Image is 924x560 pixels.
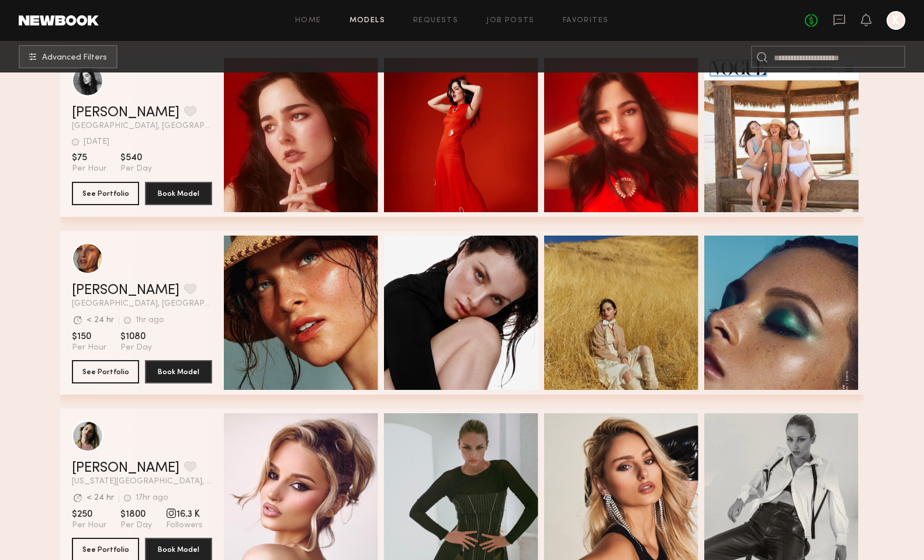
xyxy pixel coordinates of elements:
span: $540 [120,152,152,164]
span: [GEOGRAPHIC_DATA], [GEOGRAPHIC_DATA] [72,122,212,130]
a: Favorites [563,17,609,25]
span: Per Day [120,343,152,353]
span: Per Day [120,164,152,174]
span: [GEOGRAPHIC_DATA], [GEOGRAPHIC_DATA] [72,300,212,308]
a: Job Posts [486,17,535,25]
div: 17hr ago [136,494,168,502]
a: K [887,11,905,30]
span: Per Hour [72,520,106,531]
div: 1hr ago [136,316,164,324]
div: < 24 hr [86,316,114,324]
button: See Portfolio [72,360,139,383]
button: See Portfolio [72,182,139,205]
span: Advanced Filters [42,54,107,62]
a: Requests [413,17,458,25]
span: Per Day [120,520,152,531]
div: < 24 hr [86,494,114,502]
a: [PERSON_NAME] [72,461,179,475]
span: Followers [166,520,203,531]
span: $250 [72,509,106,520]
span: Per Hour [72,164,106,174]
span: $75 [72,152,106,164]
button: Book Model [145,360,212,383]
span: $1800 [120,509,152,520]
span: $1080 [120,331,152,343]
div: [DATE] [84,138,109,146]
span: [US_STATE][GEOGRAPHIC_DATA], [GEOGRAPHIC_DATA] [72,478,212,486]
span: $150 [72,331,106,343]
a: [PERSON_NAME] [72,284,179,298]
span: Per Hour [72,343,106,353]
button: Advanced Filters [19,45,117,68]
button: Book Model [145,182,212,205]
span: 16.3 K [166,509,203,520]
a: Models [349,17,385,25]
a: [PERSON_NAME] [72,106,179,120]
a: Home [295,17,321,25]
